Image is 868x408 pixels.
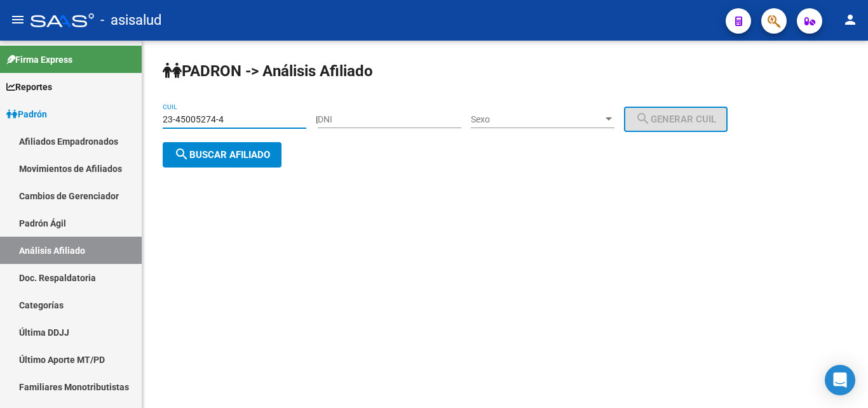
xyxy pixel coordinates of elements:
button: Buscar afiliado [163,142,281,168]
span: - asisalud [100,6,161,34]
span: Firma Express [6,53,72,67]
span: Generar CUIL [635,114,716,125]
div: Open Intercom Messenger [825,365,855,395]
mat-icon: menu [10,12,25,27]
span: Padrón [6,107,47,121]
mat-icon: search [174,147,189,162]
span: Sexo [471,114,603,125]
div: | [316,114,737,124]
mat-icon: search [635,111,651,126]
mat-icon: person [843,12,858,27]
span: Buscar afiliado [174,149,270,161]
strong: PADRON -> Análisis Afiliado [163,62,373,80]
button: Generar CUIL [624,107,728,132]
span: Reportes [6,80,52,94]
